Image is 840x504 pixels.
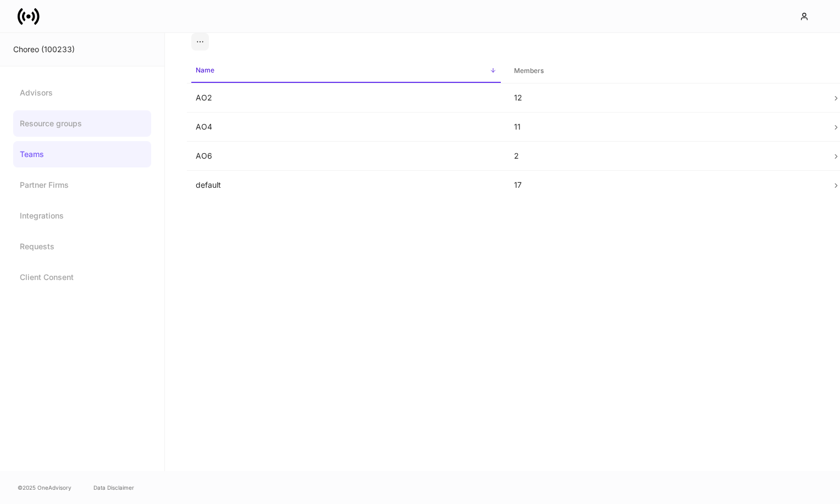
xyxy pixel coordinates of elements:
[514,65,544,76] h6: Members
[196,65,214,75] h6: Name
[13,203,151,229] a: Integrations
[13,80,151,106] a: Advisors
[187,171,505,200] td: default
[505,113,824,142] td: 11
[191,59,501,83] span: Name
[13,141,151,167] a: Teams
[93,483,134,492] a: Data Disclaimer
[510,60,819,82] span: Members
[13,264,151,290] a: Client Consent
[187,142,505,171] td: AO6
[13,172,151,198] a: Partner Firms
[505,171,824,200] td: 17
[18,483,71,492] span: © 2025 OneAdvisory
[13,44,151,55] div: Choreo (100233)
[187,83,505,113] td: AO2
[505,83,824,113] td: 12
[13,233,151,260] a: Requests
[13,110,151,137] a: Resource groups
[187,113,505,142] td: AO4
[505,142,824,171] td: 2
